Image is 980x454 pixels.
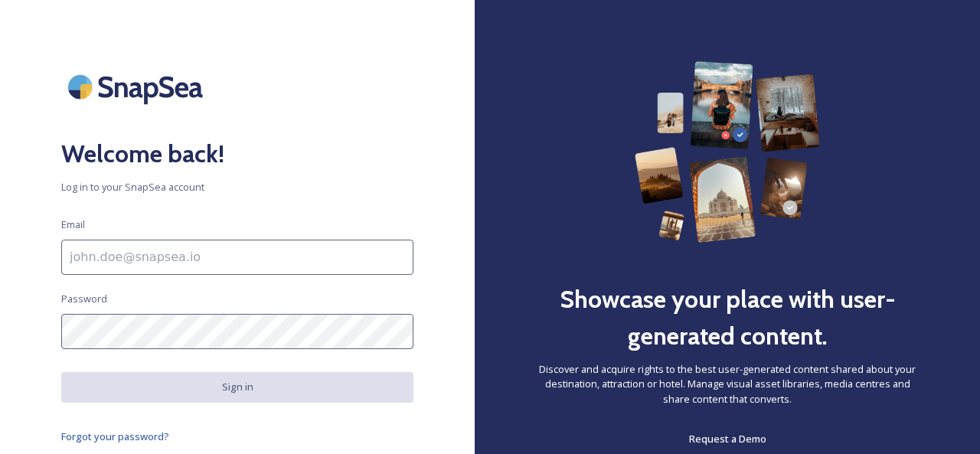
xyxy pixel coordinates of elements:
[61,430,169,443] span: Forgot your password?
[61,180,413,194] span: Log in to your SnapSea account
[536,362,919,407] span: Discover and acquire rights to the best user-generated content shared about your destination, att...
[61,427,413,446] a: Forgot your password?
[61,292,107,306] span: Password
[61,217,85,232] span: Email
[635,61,820,243] img: 63b42ca75bacad526042e722_Group%20154-p-800.png
[61,240,413,275] input: john.doe@snapsea.io
[61,61,214,113] img: SnapSea Logo
[689,432,766,446] span: Request a Demo
[61,136,413,172] h2: Welcome back!
[536,281,919,354] h2: Showcase your place with user-generated content.
[689,430,766,448] a: Request a Demo
[61,372,413,402] button: Sign in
